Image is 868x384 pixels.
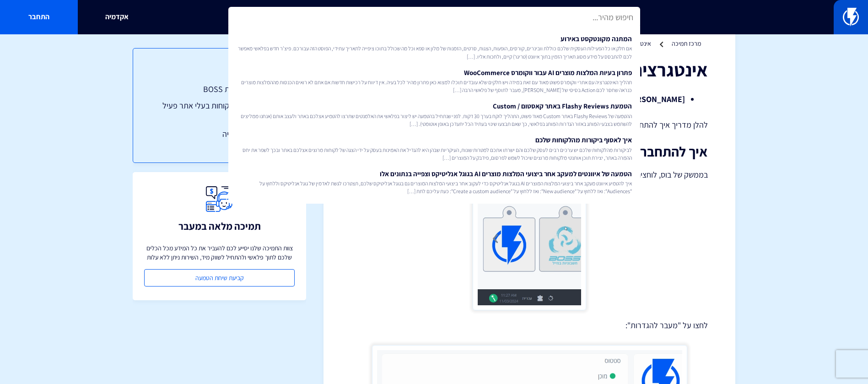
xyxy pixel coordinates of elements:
p: לחצו על "מעבר להגדרות": [351,319,708,331]
span: ההטמעה של Flashy Reviews באתר Custom מאוד פשוט, התהליך לוקח בערך 30 דקות. לפני שנתחיל בהטמעה יש ל... [237,112,632,128]
span: לביקורות מהלקוחות שלכם יש ערכים רבים לעסק שלכם והם ישרתו אתכם למטרות שונות, העיקריות שבהן היא להג... [237,146,632,162]
p: צוות התמיכה שלנו יסייע לכם להעביר את כל המידע מכל הכלים שלכם לתוך פלאשי ולהתחיל לשווק מיד, השירות... [144,243,295,262]
a: הטמעת Flashy Reviews באתר קאסטום / Customההטמעה של Flashy Reviews באתר Custom מאוד פשוט, התהליך ל... [233,97,636,131]
a: הסבר עבור חיבור לקוחות בעלי אתר פעיל לפלאשי [151,100,287,123]
a: קביעת שיחת הטמעה [144,269,295,287]
a: המתנה מקונטקסט באירועאם חלק או כל הפעילות העסקית שלכם כוללת וובינרים, קורסים, הופעות, הצגות, סרטי... [233,30,636,64]
span: אם חלק או כל הפעילות העסקית שלכם כוללת וובינרים, קורסים, הופעות, הצגות, סרטים, הזמנות של מלון או ... [237,44,632,60]
span: תהליך האינטגרציה עם אתרי ווקומרס פשוט מאוד עם זאת במידה ויש חלקים שלא עובדים תוכלו למצוא כאן פתרו... [237,78,632,94]
a: איך להתחבר לקופות BOSS [151,83,287,95]
a: הטמעה של איוונטים למעקב אחר ביצועי המלצות מוצרים AI בגוגל אנליטיקס וצפייה בנתונים אלואיך להטמיע א... [233,165,636,199]
input: חיפוש מהיר... [228,7,640,28]
a: מידע על האינטגרציה [151,128,287,140]
a: מרכז תמיכה [672,39,701,48]
a: פתרון בעיות המלצות מוצרים AI עבור ווקומרס WooCommerceתהליך האינטגרציה עם אתרי ווקומרס פשוט מאוד ע... [233,64,636,98]
a: איך לאסוף ביקורות מהלקוחות שלכםלביקורות מהלקוחות שלכם יש ערכים רבים לעסק שלכם והם ישרתו אתכם למטר... [233,131,636,165]
h3: תוכן [151,67,287,79]
span: איך להטמיע איוונט מעקב אחר ביצועי המלצות המוצרים AI בגוגל אנליטיקס כדי לעקוב אחר ביצועי המלצות המ... [237,179,632,195]
h3: תמיכה מלאה במעבר [178,221,261,232]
